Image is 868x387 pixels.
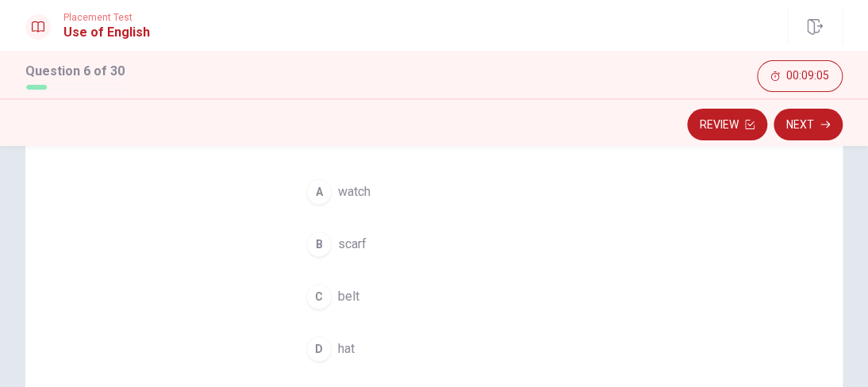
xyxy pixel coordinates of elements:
[774,109,843,140] button: Next
[338,182,371,201] span: watch
[299,224,569,264] button: Bscarf
[687,109,767,140] button: Review
[299,277,569,316] button: Cbelt
[306,179,332,205] div: A
[306,284,332,309] div: C
[338,287,359,306] span: belt
[338,339,355,358] span: hat
[299,172,569,212] button: Awatch
[786,70,829,82] span: 00:09:05
[338,235,367,254] span: scarf
[757,60,843,92] button: 00:09:05
[63,23,150,42] h1: Use of English
[306,336,332,362] div: D
[306,232,332,257] div: B
[25,62,127,81] h1: Question 6 of 30
[63,12,150,23] span: Placement Test
[299,329,569,369] button: Dhat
